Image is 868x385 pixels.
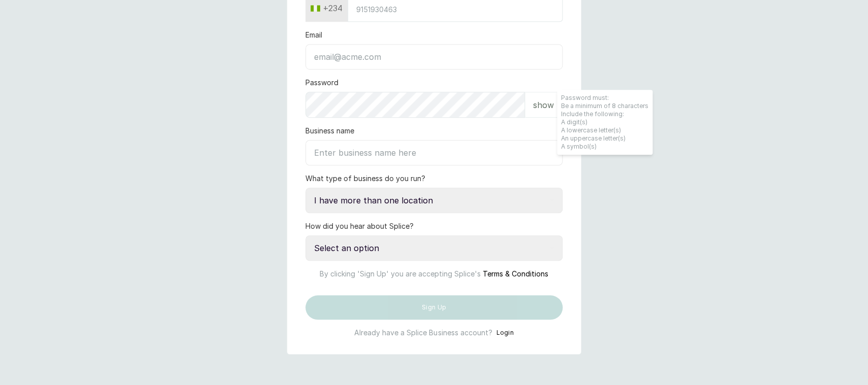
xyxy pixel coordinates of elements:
[496,328,514,338] button: Login
[557,90,653,155] span: Password must: Be a minimum of 8 characters Include the following:
[305,126,354,136] label: Business name
[305,140,563,165] input: Enter business name here
[305,30,322,40] label: Email
[483,269,548,278] span: Terms & Conditions
[305,173,425,184] label: What type of business do you run?
[305,221,414,231] label: How did you hear about Splice?
[305,295,563,320] button: Sign Up
[305,261,563,279] p: By clicking 'Sign Up' you are accepting Splice's
[561,118,648,126] li: A digit(s)
[305,44,563,69] input: email@acme.com
[305,78,338,88] label: Password
[354,328,492,338] p: Already have a Splice Business account?
[561,134,648,143] li: An uppercase letter(s)
[561,143,648,151] li: A symbol(s)
[561,126,648,134] li: A lowercase letter(s)
[533,99,554,111] p: show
